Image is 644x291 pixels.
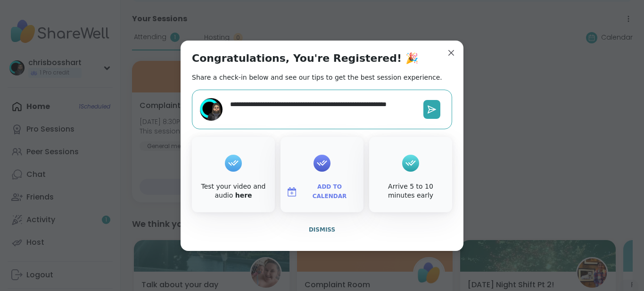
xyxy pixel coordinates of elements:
[286,186,297,198] img: ShareWell Logomark
[371,182,450,200] div: Arrive 5 to 10 minutes early
[282,182,362,202] button: Add to Calendar
[192,220,452,240] button: Dismiss
[192,52,418,65] h1: Congratulations, You're Registered! 🎉
[235,191,252,199] a: here
[301,183,358,201] span: Add to Calendar
[200,98,223,121] img: chrisbosshart
[309,226,335,233] span: Dismiss
[192,73,442,82] h2: Share a check-in below and see our tips to get the best session experience.
[194,182,273,200] div: Test your video and audio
